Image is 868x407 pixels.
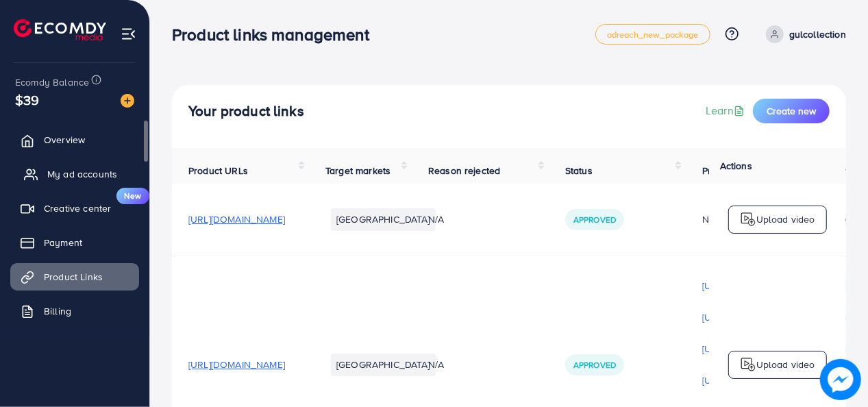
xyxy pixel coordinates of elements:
h4: Your product links [188,103,304,120]
span: Status [565,164,593,177]
a: gulcollection [760,25,846,43]
span: My ad accounts [47,167,117,181]
span: Product URLs [188,164,248,177]
span: Approved [573,359,616,371]
span: adreach_new_package [607,30,699,39]
span: [URL][DOMAIN_NAME] [188,358,285,371]
span: Overview [44,133,85,147]
span: Product video [702,164,762,177]
a: Payment [10,229,139,256]
span: Product Links [44,270,103,284]
h3: Product links management [172,25,380,45]
img: image [121,94,134,108]
span: Payment [44,236,82,249]
span: [URL][DOMAIN_NAME] [188,212,285,226]
span: Reason rejected [428,164,500,177]
div: N/A [702,212,799,226]
span: N/A [428,358,444,371]
a: My ad accounts [10,160,139,188]
a: Billing [10,297,139,325]
span: Target markets [325,164,390,177]
span: Billing [44,304,71,318]
img: image [820,359,861,400]
a: adreach_new_package [595,24,710,45]
img: menu [121,26,136,42]
a: Learn [706,103,747,119]
button: Create new [753,99,830,123]
li: [GEOGRAPHIC_DATA] [331,208,436,230]
img: logo [14,19,106,40]
span: New [116,188,149,204]
p: [URL][DOMAIN_NAME] [702,309,799,325]
span: $39 [15,90,39,110]
p: [URL][DOMAIN_NAME] [702,341,799,357]
p: Upload video [756,211,815,227]
a: Product Links [10,263,139,291]
img: logo [740,356,756,373]
span: N/A [428,212,444,226]
span: Actions [720,159,752,173]
span: Approved [573,214,616,225]
span: Ecomdy Balance [15,75,89,89]
span: Creative center [44,201,111,215]
p: [URL][DOMAIN_NAME] [702,372,799,388]
span: Create new [767,104,816,118]
a: Overview [10,126,139,153]
p: [URL][DOMAIN_NAME] [702,277,799,294]
p: Upload video [756,356,815,373]
a: Creative centerNew [10,195,139,222]
p: gulcollection [789,26,846,42]
li: [GEOGRAPHIC_DATA] [331,354,436,375]
img: logo [740,211,756,227]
